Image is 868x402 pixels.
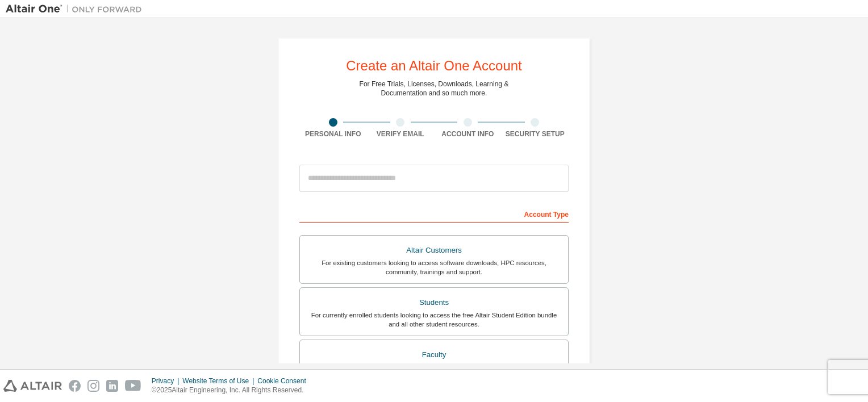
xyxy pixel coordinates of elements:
div: Cookie Consent [257,376,312,386]
div: Privacy [152,376,182,386]
img: facebook.svg [69,380,81,392]
div: Personal Info [299,129,367,139]
div: Security Setup [502,129,569,139]
div: For Free Trials, Licenses, Downloads, Learning & Documentation and so much more. [360,79,509,98]
div: For existing customers looking to access software downloads, HPC resources, community, trainings ... [307,258,561,277]
div: Website Terms of Use [182,376,257,386]
img: Altair One [6,3,148,15]
div: Create an Altair One Account [346,59,522,73]
div: Account Info [434,129,502,139]
div: Altair Customers [307,242,561,258]
div: Account Type [299,204,569,223]
p: © 2025 Altair Engineering, Inc. All Rights Reserved. [152,386,313,395]
div: For faculty & administrators of academic institutions administering students and accessing softwa... [307,362,561,380]
div: Faculty [307,347,561,363]
img: linkedin.svg [106,380,118,392]
div: Verify Email [367,129,435,139]
img: altair_logo.svg [3,380,62,392]
img: instagram.svg [87,380,99,392]
div: For currently enrolled students looking to access the free Altair Student Edition bundle and all ... [307,311,561,329]
div: Students [307,295,561,311]
img: youtube.svg [125,380,141,392]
